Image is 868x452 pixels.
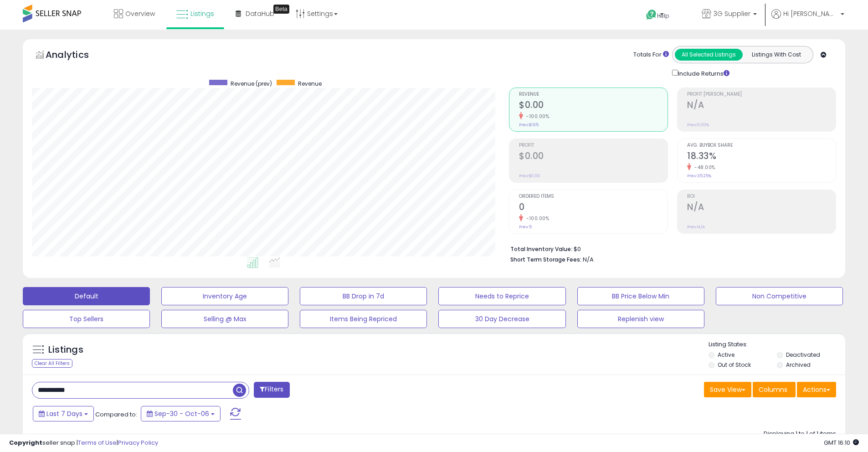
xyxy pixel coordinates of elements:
button: 30 Day Decrease [438,310,565,328]
b: Total Inventory Value: [510,245,572,253]
h2: $0.00 [519,100,668,112]
span: 2025-10-14 16:10 GMT [824,438,859,447]
a: Help [639,2,687,30]
button: Listings With Cost [742,49,810,61]
span: Compared to: [95,410,137,419]
span: Revenue (prev) [231,80,272,87]
p: Listing States: [709,340,845,349]
span: Avg. Buybox Share [687,143,836,148]
span: Ordered Items [519,194,668,199]
small: Prev: $195 [519,122,539,128]
button: BB Price Below Min [577,287,704,305]
a: Hi [PERSON_NAME] [771,9,844,30]
h2: 0 [519,202,668,214]
strong: Copyright [9,438,42,447]
span: Last 7 Days [46,409,82,418]
span: Columns [759,385,787,394]
span: Revenue [298,80,322,87]
label: Archived [786,361,811,369]
button: Needs to Reprice [438,287,565,305]
span: Help [657,12,669,20]
button: Last 7 Days [33,406,94,421]
i: Get Help [646,9,657,21]
a: Terms of Use [78,438,117,447]
button: Replenish view [577,310,704,328]
button: Selling @ Max [161,310,288,328]
button: Default [23,287,150,305]
button: Non Competitive [716,287,843,305]
button: Items Being Repriced [300,310,427,328]
label: Deactivated [786,351,820,359]
a: Privacy Policy [118,438,158,447]
button: Actions [797,382,836,397]
h2: $0.00 [519,151,668,163]
div: Tooltip anchor [273,5,289,14]
button: Sep-30 - Oct-06 [141,406,221,421]
div: Include Returns [665,68,740,78]
span: Sep-30 - Oct-06 [154,409,209,418]
span: Profit [PERSON_NAME] [687,92,836,97]
button: Filters [254,382,289,398]
div: seller snap | | [9,439,158,447]
small: Prev: 0.00% [687,122,709,128]
span: 3G Supplier [714,9,750,18]
label: Out of Stock [718,361,751,369]
small: -48.00% [691,164,715,171]
small: Prev: N/A [687,224,705,230]
span: N/A [583,255,594,264]
button: Columns [753,382,796,397]
span: ROI [687,194,836,199]
div: Totals For [633,51,669,59]
h5: Listings [48,344,83,356]
small: Prev: 35.25% [687,173,711,179]
h2: N/A [687,202,836,214]
button: Inventory Age [161,287,288,305]
span: Revenue [519,92,668,97]
span: Listings [190,9,214,18]
button: All Selected Listings [675,49,743,61]
div: Clear All Filters [32,359,72,368]
button: BB Drop in 7d [300,287,427,305]
span: DataHub [246,9,274,18]
h2: N/A [687,100,836,112]
button: Top Sellers [23,310,150,328]
h2: 18.33% [687,151,836,163]
div: Displaying 1 to 1 of 1 items [764,430,836,438]
label: Active [718,351,734,359]
small: -100.00% [523,113,549,120]
b: Short Term Storage Fees: [510,256,581,263]
small: -100.00% [523,215,549,222]
li: $0 [510,243,829,254]
span: Hi [PERSON_NAME] [783,9,838,18]
span: Profit [519,143,668,148]
small: Prev: $0.00 [519,173,540,179]
h5: Analytics [46,48,107,63]
span: Overview [125,9,155,18]
small: Prev: 5 [519,224,532,230]
button: Save View [704,382,751,397]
